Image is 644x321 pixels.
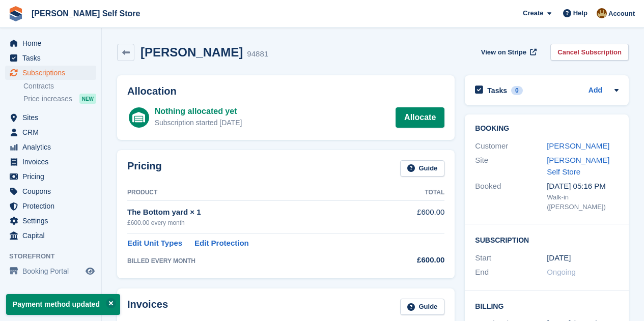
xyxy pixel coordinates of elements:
[5,184,96,198] a: menu
[127,160,162,177] h2: Pricing
[477,44,539,61] a: View on Stripe
[523,8,543,18] span: Create
[573,8,587,18] span: Help
[386,201,444,233] td: £600.00
[5,169,96,184] a: menu
[27,5,144,22] a: [PERSON_NAME] Self Store
[475,155,547,178] div: Site
[5,214,96,228] a: menu
[475,301,619,311] h2: Billing
[400,299,445,315] a: Guide
[155,118,242,128] div: Subscription started [DATE]
[547,156,609,176] a: [PERSON_NAME] Self Store
[8,6,23,21] img: stora-icon-8386f47178a22dfd0bd8f6a31ec36ba5ce8667c1dd55bd0f319d3a0aa187defe.svg
[23,94,72,104] span: Price increases
[22,125,83,139] span: CRM
[547,181,619,192] div: [DATE] 05:16 PM
[487,86,507,95] h2: Tasks
[547,252,571,264] time: 2025-07-16 00:00:00 UTC
[475,267,547,278] div: End
[547,141,609,150] a: [PERSON_NAME]
[127,218,386,227] div: £600.00 every month
[22,199,83,213] span: Protection
[22,51,83,65] span: Tasks
[22,214,83,228] span: Settings
[127,85,444,97] h2: Allocation
[5,264,96,278] a: menu
[475,125,619,133] h2: Booking
[127,207,386,218] div: The Bottom yard × 1
[547,268,576,276] span: Ongoing
[127,238,182,249] a: Edit Unit Types
[475,235,619,245] h2: Subscription
[23,93,96,104] a: Price increases NEW
[22,66,83,80] span: Subscriptions
[5,51,96,65] a: menu
[550,44,629,61] a: Cancel Subscription
[141,45,243,59] h2: [PERSON_NAME]
[22,184,83,198] span: Coupons
[5,66,96,80] a: menu
[22,264,83,278] span: Booking Portal
[23,81,96,91] a: Contracts
[547,192,619,212] div: Walk-in ([PERSON_NAME])
[589,85,602,97] a: Add
[127,256,386,266] div: BILLED EVERY MONTH
[5,140,96,154] a: menu
[127,185,386,201] th: Product
[84,265,96,277] a: Preview store
[511,86,523,95] div: 0
[155,105,242,118] div: Nothing allocated yet
[597,8,607,18] img: Tom Kingston
[5,36,96,50] a: menu
[608,9,635,19] span: Account
[22,110,83,125] span: Sites
[5,155,96,169] a: menu
[396,107,444,128] a: Allocate
[247,48,268,60] div: 94881
[22,155,83,169] span: Invoices
[481,47,526,57] span: View on Stripe
[386,185,444,201] th: Total
[22,169,83,184] span: Pricing
[475,140,547,152] div: Customer
[475,181,547,212] div: Booked
[22,228,83,243] span: Capital
[194,238,249,249] a: Edit Protection
[6,294,120,315] p: Payment method updated
[5,228,96,243] a: menu
[127,299,168,315] h2: Invoices
[22,140,83,154] span: Analytics
[386,254,444,266] div: £600.00
[400,160,445,177] a: Guide
[475,252,547,264] div: Start
[5,125,96,139] a: menu
[22,36,83,50] span: Home
[9,251,101,261] span: Storefront
[5,199,96,213] a: menu
[5,110,96,125] a: menu
[79,94,96,104] div: NEW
